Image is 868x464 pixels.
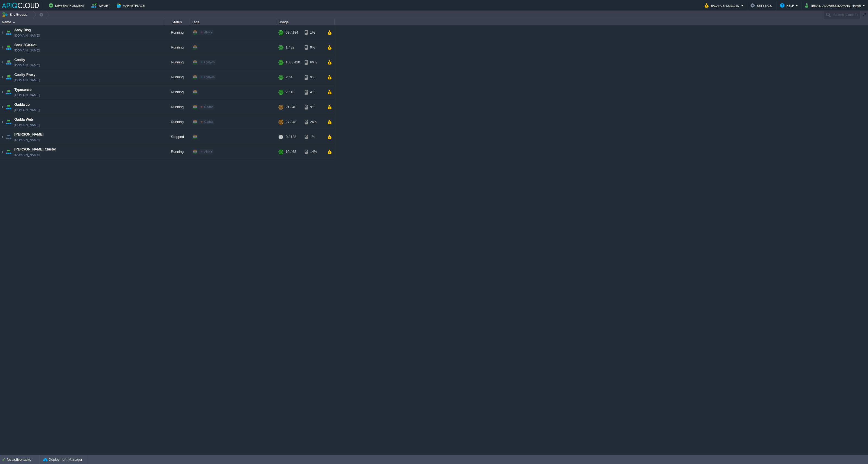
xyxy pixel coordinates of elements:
img: AMDAwAAAACH5BAEAAAAALAAAAAABAAEAAAICRAEAOw== [5,25,12,40]
a: Typesense [14,87,31,92]
a: [DOMAIN_NAME] [14,78,40,83]
span: Hydyco [204,60,215,64]
div: Running [163,100,190,114]
button: [EMAIL_ADDRESS][DOMAIN_NAME] [805,2,863,9]
span: ANNY [204,31,212,34]
button: Marketplace [117,2,146,9]
a: Gadda co [14,102,30,107]
img: AMDAwAAAACH5BAEAAAAALAAAAAABAAEAAAICRAEAOw== [0,55,5,70]
div: Running [163,55,190,70]
a: Anny Blog [14,27,31,33]
a: [DOMAIN_NAME] [14,122,40,128]
div: 10 / 68 [286,144,296,159]
a: [DOMAIN_NAME] [14,137,40,143]
img: AMDAwAAAACH5BAEAAAAALAAAAAABAAEAAAICRAEAOw== [0,144,5,159]
button: Balance ₹22912.07 [705,2,741,9]
button: Settings [751,2,773,9]
button: New Environment [49,2,86,9]
div: 27 / 48 [286,115,296,129]
div: 9% [305,70,322,85]
div: 188 / 420 [286,55,300,70]
div: 4% [305,85,322,99]
div: Running [163,70,190,85]
div: 26% [305,115,322,129]
a: Coolify [14,57,25,63]
div: 1% [305,130,322,144]
div: 2 / 16 [286,85,294,99]
img: AMDAwAAAACH5BAEAAAAALAAAAAABAAEAAAICRAEAOw== [0,70,5,85]
a: [DOMAIN_NAME] [14,107,40,113]
img: AMDAwAAAACH5BAEAAAAALAAAAAABAAEAAAICRAEAOw== [0,115,5,129]
a: Back-3040021 [14,42,37,48]
img: AMDAwAAAACH5BAEAAAAALAAAAAABAAEAAAICRAEAOw== [0,100,5,114]
div: Status [163,19,190,25]
img: AMDAwAAAACH5BAEAAAAALAAAAAABAAEAAAICRAEAOw== [5,100,12,114]
div: 0 / 128 [286,130,296,144]
a: [DOMAIN_NAME] [14,92,40,98]
div: Tags [190,19,277,25]
span: Gadda [204,105,213,108]
div: Stopped [163,130,190,144]
div: 2 / 4 [286,70,292,85]
div: Usage [277,19,334,25]
div: 66% [305,55,322,70]
div: 9% [305,40,322,55]
a: [PERSON_NAME] Cluster [14,147,56,152]
button: Import [91,2,112,9]
button: Deployment Manager [43,457,82,462]
div: Running [163,85,190,99]
button: Help [780,2,796,9]
a: [PERSON_NAME] [14,132,44,137]
a: Coolify Proxy [14,72,36,78]
img: AMDAwAAAACH5BAEAAAAALAAAAAABAAEAAAICRAEAOw== [5,70,12,85]
a: [DOMAIN_NAME] [14,33,40,38]
img: AMDAwAAAACH5BAEAAAAALAAAAAABAAEAAAICRAEAOw== [5,130,12,144]
img: AMDAwAAAACH5BAEAAAAALAAAAAABAAEAAAICRAEAOw== [0,85,5,99]
div: Running [163,40,190,55]
div: Running [163,144,190,159]
div: No active tasks [7,455,41,464]
img: AMDAwAAAACH5BAEAAAAALAAAAAABAAEAAAICRAEAOw== [5,55,12,70]
div: Name [1,19,163,25]
a: [DOMAIN_NAME] [14,152,40,157]
img: AMDAwAAAACH5BAEAAAAALAAAAAABAAEAAAICRAEAOw== [5,144,12,159]
img: AMDAwAAAACH5BAEAAAAALAAAAAABAAEAAAICRAEAOw== [0,25,5,40]
div: 59 / 184 [286,25,298,40]
div: 14% [305,144,322,159]
span: Gadda [204,120,213,123]
img: AMDAwAAAACH5BAEAAAAALAAAAAABAAEAAAICRAEAOw== [5,40,12,55]
img: AMDAwAAAACH5BAEAAAAALAAAAAABAAEAAAICRAEAOw== [0,130,5,144]
div: 1 / 32 [286,40,294,55]
a: [DOMAIN_NAME] [14,48,40,53]
div: 21 / 40 [286,100,296,114]
img: APIQCloud [2,3,39,8]
div: Running [163,25,190,40]
img: AMDAwAAAACH5BAEAAAAALAAAAAABAAEAAAICRAEAOw== [5,115,12,129]
a: Gadda Web [14,117,33,122]
div: 9% [305,100,322,114]
span: ANNY [204,150,212,153]
a: [DOMAIN_NAME] [14,63,40,68]
button: Env Groups [2,11,29,18]
div: Running [163,115,190,129]
span: Hydyco [204,75,215,79]
div: 1% [305,25,322,40]
img: AMDAwAAAACH5BAEAAAAALAAAAAABAAEAAAICRAEAOw== [5,85,12,99]
img: AMDAwAAAACH5BAEAAAAALAAAAAABAAEAAAICRAEAOw== [0,40,5,55]
img: AMDAwAAAACH5BAEAAAAALAAAAAABAAEAAAICRAEAOw== [13,22,15,23]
